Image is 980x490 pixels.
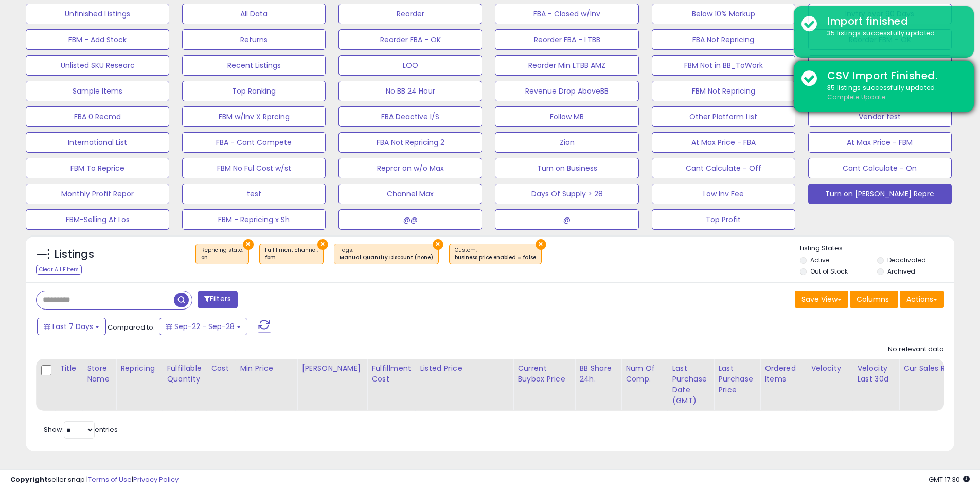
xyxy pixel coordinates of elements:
button: @@ [338,209,482,230]
button: Last 7 Days [37,318,106,335]
div: No relevant data [888,344,944,354]
button: @ [495,209,638,230]
button: Turn on Business [495,158,638,178]
button: Turn on [PERSON_NAME] Reprc [808,184,952,204]
span: Fulfillment channel : [265,246,318,262]
button: Sep-22 - Sep-28 [159,318,247,335]
button: Save View [795,291,848,308]
div: Clear All Filters [36,265,82,275]
button: Columns [850,291,898,308]
span: Tags : [340,246,433,262]
button: FBM - Add Stock [26,29,169,50]
button: Days Of Supply > 28 [495,184,638,204]
button: Recent Listings [182,55,326,76]
div: Store Name [87,363,112,385]
button: Reorder FBA - LTBB [495,29,638,50]
a: Privacy Policy [133,475,179,484]
button: Filters [198,291,238,308]
button: Top Profit [652,209,795,230]
button: Cant Calculate - Off [652,158,795,178]
div: Num of Comp. [626,363,663,385]
button: Channel Max [338,184,482,204]
button: Unlisted SKU Researc [26,55,169,76]
button: At Max Price - FBA [652,132,795,153]
div: Title [60,363,78,374]
div: business price enabled = false [455,254,536,261]
button: Low Inv Fee [652,184,795,204]
strong: Copyright [10,475,48,484]
button: Revenue Drop AboveBB [495,81,638,101]
button: Reprcr on w/o Max [338,158,482,178]
div: Velocity [811,363,848,374]
button: Actions [900,291,944,308]
div: BB Share 24h. [579,363,617,385]
button: Reorder [338,4,482,24]
button: All Data [182,4,326,24]
span: 2025-10-6 17:30 GMT [929,475,970,484]
h5: Listings [55,247,94,262]
div: Last Purchase Date (GMT) [672,363,709,406]
button: Follow MB [495,106,638,127]
div: Velocity Last 30d [857,363,895,385]
label: Active [810,256,829,264]
div: Cost [211,363,231,374]
button: × [243,239,254,250]
button: × [433,239,443,250]
div: Last Purchase Price [718,363,756,395]
button: Below 10% Markup [652,4,795,24]
button: FBM w/Inv X Rprcing [182,106,326,127]
label: Out of Stock [810,267,848,276]
button: Vendor test [808,106,952,127]
button: Invtry over 90 Days [808,4,952,24]
span: Columns [857,294,889,304]
div: 35 listings successfully updated. [819,83,966,102]
div: 35 listings successfully updated. [819,29,966,39]
button: FBM Not Repricing [652,81,795,101]
div: fbm [265,254,318,261]
button: × [317,239,328,250]
button: FBA - Closed w/Inv [495,4,638,24]
u: Complete Update [827,93,885,101]
div: Current Buybox Price [518,363,571,385]
button: Monthly Profit Repor [26,184,169,204]
button: FBA Not Repricing [652,29,795,50]
div: Fulfillment Cost [371,363,411,385]
span: Show: entries [44,425,118,434]
span: Last 7 Days [52,321,93,332]
button: LOO [338,55,482,76]
button: FBM - Repricing x Sh [182,209,326,230]
div: Repricing [120,363,158,374]
div: CSV Import Finished. [819,68,966,83]
button: FBM To Reprice [26,158,169,178]
div: Import finished [819,14,966,29]
button: At Max Price - FBM [808,132,952,153]
label: Deactivated [887,256,926,264]
div: Fulfillable Quantity [167,363,202,385]
div: Ordered Items [764,363,802,385]
span: Sep-22 - Sep-28 [174,321,235,332]
button: Zion [495,132,638,153]
div: seller snap | | [10,475,179,485]
button: Reorder FBA - OK [338,29,482,50]
button: FBA Not Repricing 2 [338,132,482,153]
button: FBM Not in BB_ToWork [652,55,795,76]
button: FBM-Selling At Los [26,209,169,230]
p: Listing States: [800,244,954,253]
button: FBA - Cant Compete [182,132,326,153]
button: × [536,239,546,250]
div: Listed Price [420,363,509,374]
button: Cant Calculate - On [808,158,952,178]
label: Archived [887,267,915,276]
button: Sample Items [26,81,169,101]
button: FBA Deactive I/S [338,106,482,127]
button: test [182,184,326,204]
button: Top Ranking [182,81,326,101]
div: Manual Quantity Discount (none) [340,254,433,261]
a: Terms of Use [88,475,132,484]
span: Repricing state : [201,246,243,262]
span: Custom: [455,246,536,262]
button: Returns [182,29,326,50]
button: No BB 24 Hour [338,81,482,101]
div: on [201,254,243,261]
button: FBA 0 Recmd [26,106,169,127]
